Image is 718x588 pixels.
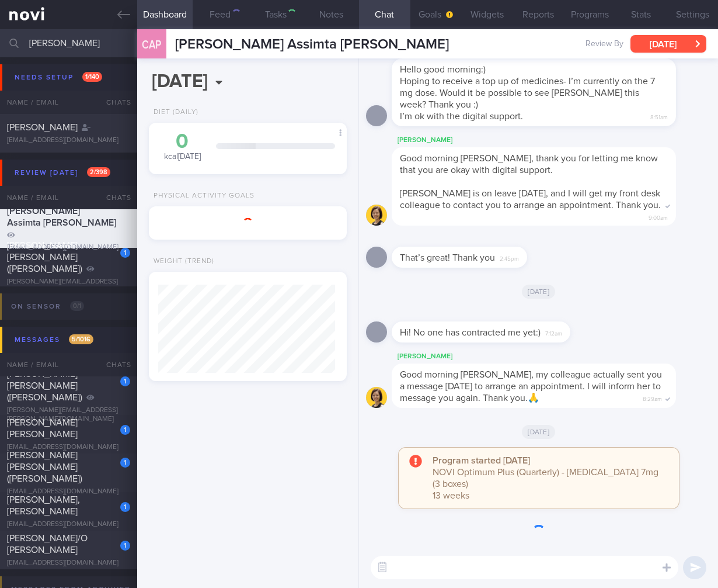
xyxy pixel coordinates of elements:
[7,241,82,274] span: [PERSON_NAME] [PERSON_NAME] ([PERSON_NAME])
[120,376,130,386] div: 1
[7,418,78,439] span: [PERSON_NAME] [PERSON_NAME]
[8,299,87,314] div: On sensor
[7,123,78,132] span: [PERSON_NAME]
[120,425,130,435] div: 1
[7,520,130,529] div: [EMAIL_ADDRESS][DOMAIN_NAME]
[400,328,541,337] span: Hi! No one has contracted me yet:)
[12,70,105,85] div: Needs setup
[149,257,214,266] div: Weight (Trend)
[175,37,449,51] span: [PERSON_NAME] Assimta [PERSON_NAME]
[400,77,655,109] span: Hoping to receive a top up of medicines- I’m currently on the 7 mg dose. Would it be possible to ...
[400,154,658,175] span: Good morning [PERSON_NAME], thank you for letting me know that you are okay with digital support.
[70,301,84,311] span: 0 / 1
[7,534,88,555] span: [PERSON_NAME]/O [PERSON_NAME]
[149,108,198,117] div: Diet (Daily)
[643,392,662,403] span: 8:29am
[400,370,662,403] span: Good morning [PERSON_NAME], my colleague actually sent you a message [DATE] to arrange an appoint...
[585,39,623,50] span: Review By
[7,369,82,402] span: [PERSON_NAME] [PERSON_NAME] ([PERSON_NAME])
[7,406,130,424] div: [PERSON_NAME][EMAIL_ADDRESS][PERSON_NAME][DOMAIN_NAME]
[82,72,102,82] span: 1 / 140
[161,132,204,152] div: 0
[120,458,130,468] div: 1
[433,456,530,465] strong: Program started [DATE]
[500,252,519,263] span: 2:45pm
[392,350,711,364] div: [PERSON_NAME]
[120,541,130,551] div: 1
[7,495,80,516] span: [PERSON_NAME], [PERSON_NAME]
[12,332,96,348] div: Messages
[650,110,668,122] span: 8:51am
[649,211,668,222] span: 9:00am
[400,65,486,74] span: Hello good morning:)
[7,487,130,496] div: [EMAIL_ADDRESS][DOMAIN_NAME]
[7,443,130,452] div: [EMAIL_ADDRESS][DOMAIN_NAME]
[90,353,137,376] div: Chats
[400,253,495,262] span: That’s great! Thank you
[392,133,711,147] div: [PERSON_NAME]
[7,559,130,568] div: [EMAIL_ADDRESS][DOMAIN_NAME]
[87,167,110,177] span: 2 / 398
[522,285,555,299] span: [DATE]
[149,192,255,200] div: Physical Activity Goals
[433,491,469,500] span: 13 weeks
[120,248,130,258] div: 1
[7,278,130,295] div: [PERSON_NAME][EMAIL_ADDRESS][PERSON_NAME][DOMAIN_NAME]
[69,334,93,344] span: 5 / 1016
[630,35,706,53] button: [DATE]
[90,91,137,114] div: Chats
[522,425,555,439] span: [DATE]
[120,502,130,512] div: 1
[400,112,523,121] span: I’m ok with the digital support.
[161,132,204,162] div: kcal [DATE]
[400,189,661,210] span: [PERSON_NAME] is on leave [DATE], and I will get my front desk colleague to contact you to arrang...
[12,165,113,181] div: Review [DATE]
[7,136,130,145] div: [EMAIL_ADDRESS][DOMAIN_NAME]
[545,327,562,338] span: 7:12am
[134,22,169,67] div: CAP
[90,186,137,209] div: Chats
[7,451,82,483] span: [PERSON_NAME] [PERSON_NAME] ([PERSON_NAME])
[433,468,658,489] span: NOVI Optimum Plus (Quarterly) - [MEDICAL_DATA] 7mg (3 boxes)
